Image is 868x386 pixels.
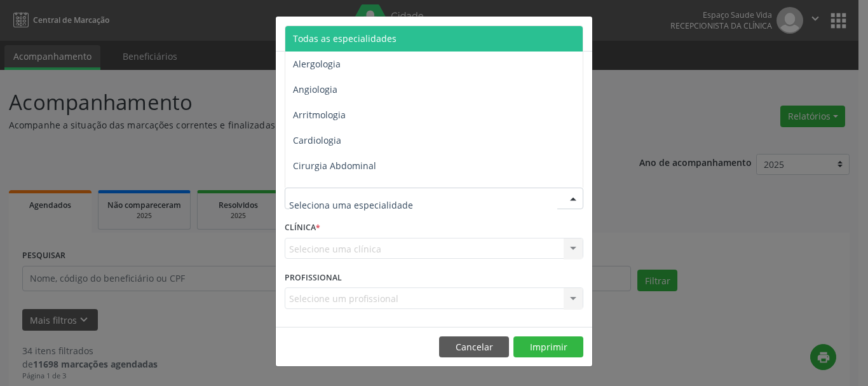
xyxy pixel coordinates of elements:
[293,58,341,70] span: Alergologia
[293,32,397,45] span: Todas as especialidades
[285,218,320,238] label: CLÍNICA
[293,160,376,172] span: Cirurgia Abdominal
[567,17,592,48] button: Close
[289,192,557,217] input: Seleciona uma especialidade
[285,25,430,42] h5: Relatório de agendamentos
[439,336,509,358] button: Cancelar
[293,134,341,146] span: Cardiologia
[293,83,337,95] span: Angiologia
[285,268,342,287] label: PROFISSIONAL
[293,109,346,121] span: Arritmologia
[293,185,371,197] span: Cirurgia Bariatrica
[513,336,583,358] button: Imprimir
